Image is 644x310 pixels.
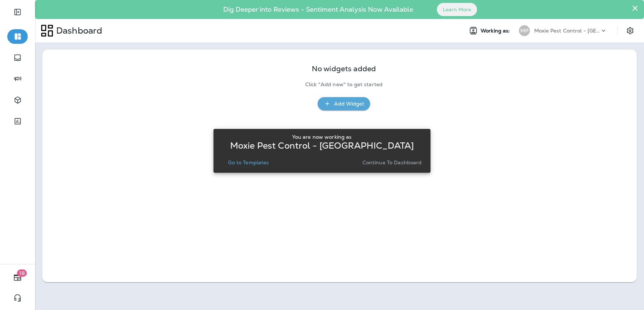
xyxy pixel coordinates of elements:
[362,160,422,165] p: Continue to Dashboard
[17,269,27,277] span: 18
[7,270,28,285] button: 18
[534,28,600,34] p: Moxie Pest Control - [GEOGRAPHIC_DATA]
[519,25,530,36] div: MP
[624,24,637,37] button: Settings
[230,143,414,149] p: Moxie Pest Control - [GEOGRAPHIC_DATA]
[202,8,434,11] p: Dig Deeper into Reviews - Sentiment Analysis Now Available
[360,157,425,168] button: Continue to Dashboard
[292,134,352,140] p: You are now working as
[225,157,272,168] button: Go to Templates
[481,28,512,34] span: Working as:
[632,2,639,14] button: Close
[437,3,477,16] button: Learn More
[53,25,102,36] p: Dashboard
[7,5,28,19] button: Expand Sidebar
[228,160,269,165] p: Go to Templates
